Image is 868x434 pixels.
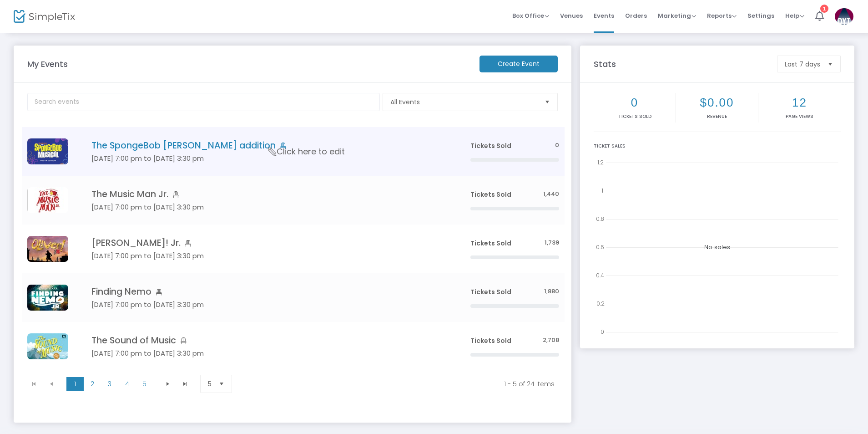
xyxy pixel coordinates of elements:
img: 638587562792587712oliver-junior.jpeg [27,236,68,262]
p: Tickets sold [595,113,674,120]
span: 1,739 [545,239,559,247]
input: Search events [27,93,380,111]
span: Help [785,11,804,20]
h4: The Sound of Music [91,335,443,346]
span: Venues [560,4,583,27]
span: Marketing [658,11,696,20]
h5: [DATE] 7:00 pm to [DATE] 3:30 pm [91,203,443,211]
div: Data table [22,127,565,371]
span: Events [594,4,614,27]
span: 1,440 [543,190,559,199]
h5: [DATE] 7:00 pm to [DATE] 3:30 pm [91,252,443,260]
span: Tickets Sold [470,336,511,345]
img: MyLoganArtboard-14.jpg [27,285,68,311]
span: Reports [707,11,737,20]
span: Go to the last page [182,380,189,388]
span: Tickets Sold [470,239,511,248]
span: Tickets Sold [470,190,511,199]
p: Page Views [760,113,839,120]
span: Page 5 [136,377,153,391]
h5: [DATE] 7:00 pm to [DATE] 3:30 pm [91,349,443,357]
img: a67bffbe-b769-43c0-88a5-896a1a558d40.png [27,138,68,164]
div: No sales [594,156,841,338]
span: Box Office [512,11,549,20]
m-panel-title: My Events [23,58,475,70]
span: Click here to edit [268,146,345,158]
span: Tickets Sold [470,141,511,150]
button: Select [215,375,228,393]
button: Select [824,56,837,72]
h4: The SpongeBob [PERSON_NAME] addition [91,140,443,151]
span: 1,880 [544,287,559,296]
span: Tickets Sold [470,287,511,296]
span: 2,708 [543,336,559,345]
span: Last 7 days [785,60,820,69]
p: Revenue [678,113,756,120]
span: Go to the next page [164,380,172,388]
span: Page 1 [66,377,84,391]
h2: $0.00 [678,96,756,110]
div: 1 [820,5,828,13]
h4: [PERSON_NAME]! Jr. [91,238,443,248]
span: 5 [208,379,212,388]
h5: [DATE] 7:00 pm to [DATE] 3:30 pm [91,301,443,309]
span: All Events [390,97,537,107]
span: Settings [747,4,774,27]
kendo-pager-info: 1 - 5 of 24 items [248,379,555,388]
button: Select [541,93,554,111]
h2: 0 [595,96,674,110]
span: Go to the next page [159,377,177,391]
img: 638587515555117509637045187045887374123.jpg [27,187,68,213]
span: 0 [555,141,559,150]
h5: [DATE] 7:00 pm to [DATE] 3:30 pm [91,154,443,163]
span: Go to the last page [177,377,194,391]
span: Page 3 [101,377,118,391]
span: Orders [625,4,647,27]
span: Page 2 [84,377,101,391]
h2: 12 [760,96,839,110]
m-button: Create Event [479,56,558,72]
div: Ticket Sales [594,143,841,149]
m-panel-title: Stats [589,58,772,70]
img: SOMIGSquare.jpg [27,333,68,359]
span: Page 4 [118,377,136,391]
h4: The Music Man Jr. [91,189,443,199]
h4: Finding Nemo [91,286,443,297]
